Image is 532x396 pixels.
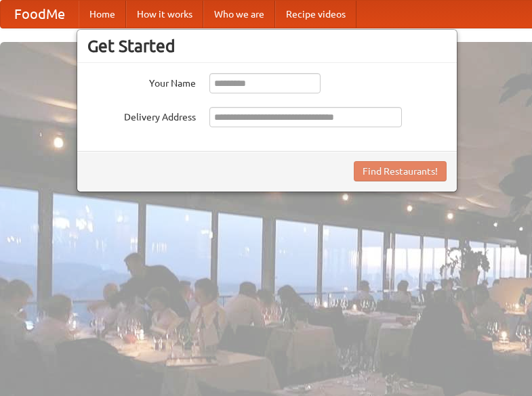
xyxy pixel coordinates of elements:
[354,161,447,181] button: Find Restaurants!
[87,107,196,124] label: Delivery Address
[87,73,196,90] label: Your Name
[126,1,203,28] a: How it works
[87,36,447,56] h3: Get Started
[79,1,126,28] a: Home
[275,1,356,28] a: Recipe videos
[203,1,275,28] a: Who we are
[1,1,79,28] a: FoodMe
